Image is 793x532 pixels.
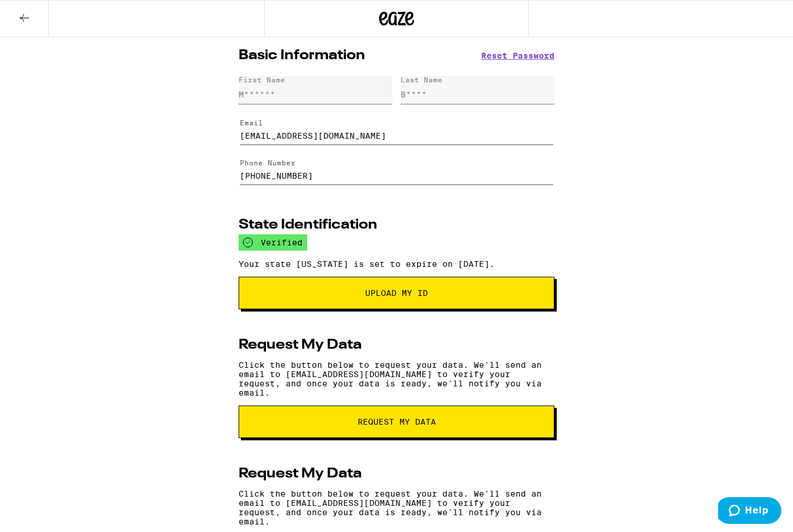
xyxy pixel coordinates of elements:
[239,49,365,63] h2: Basic Information
[239,259,554,269] p: Your state [US_STATE] is set to expire on [DATE].
[365,289,428,297] span: Upload My ID
[239,108,554,149] form: Edit Email Address
[239,149,554,190] form: Edit Phone Number
[239,234,307,251] div: verified
[240,159,295,167] label: Phone Number
[239,277,554,309] button: Upload My ID
[239,360,554,397] p: Click the button below to request your data. We'll send an email to [EMAIL_ADDRESS][DOMAIN_NAME] ...
[239,218,377,232] h2: State Identification
[239,489,554,526] p: Click the button below to request your data. We'll send an email to [EMAIL_ADDRESS][DOMAIN_NAME] ...
[358,418,436,426] span: request my data
[239,406,554,438] button: request my data
[481,52,554,60] button: Reset Password
[401,76,442,84] div: Last Name
[239,338,362,352] h2: Request My Data
[239,467,362,481] h2: Request My Data
[718,497,781,526] iframe: Opens a widget where you can find more information
[240,119,263,126] label: Email
[239,76,285,84] div: First Name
